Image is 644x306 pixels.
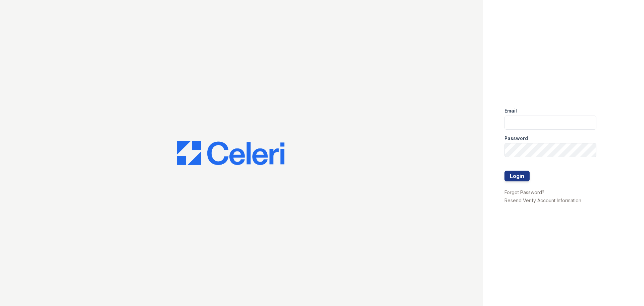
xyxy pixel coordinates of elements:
[504,198,581,203] a: Resend Verify Account Information
[177,141,284,165] img: CE_Logo_Blue-a8612792a0a2168367f1c8372b55b34899dd931a85d93a1a3d3e32e68fde9ad4.png
[504,107,517,114] label: Email
[504,135,528,142] label: Password
[504,189,544,195] a: Forgot Password?
[504,171,530,181] button: Login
